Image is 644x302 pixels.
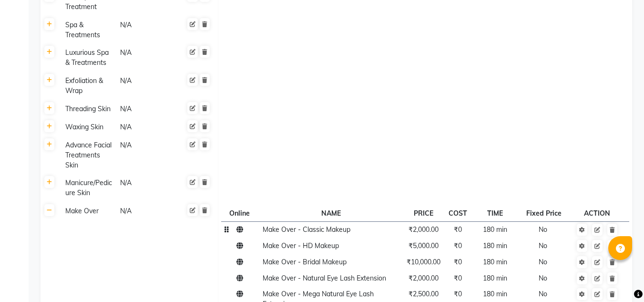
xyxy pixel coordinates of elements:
[483,290,507,298] span: 180 min
[407,258,440,266] span: ₹10,000.00
[571,205,623,221] th: ACTION
[61,103,115,115] div: Threading Skin
[61,139,115,171] div: Advance Facial Treatments Skin
[119,177,173,199] div: N/A
[539,274,547,282] span: No
[454,241,462,250] span: ₹0
[539,225,547,234] span: No
[61,177,115,199] div: Manicure/Pedicure Skin
[119,121,173,133] div: N/A
[263,274,386,282] span: Make Over - Natural Eye Lash Extension
[263,258,347,266] span: Make Over - Bridal Makeup
[221,205,259,221] th: Online
[445,205,471,221] th: COST
[402,205,445,221] th: PRICE
[61,75,115,97] div: Exfoliation & Wrap
[483,258,507,266] span: 180 min
[119,205,173,217] div: N/A
[471,205,519,221] th: TIME
[409,241,439,250] span: ₹5,000.00
[259,205,402,221] th: NAME
[454,290,462,298] span: ₹0
[454,225,462,234] span: ₹0
[539,241,547,250] span: No
[119,139,173,171] div: N/A
[119,47,173,69] div: N/A
[61,47,115,69] div: Luxurious Spa & Treatments
[539,290,547,298] span: No
[119,19,173,41] div: N/A
[119,103,173,115] div: N/A
[519,205,571,221] th: Fixed Price
[409,274,439,282] span: ₹2,000.00
[483,241,507,250] span: 180 min
[119,75,173,97] div: N/A
[61,121,115,133] div: Waxing Skin
[263,241,339,250] span: Make Over - HD Makeup
[61,205,115,217] div: Make Over
[483,274,507,282] span: 180 min
[454,258,462,266] span: ₹0
[61,19,115,41] div: Spa & Treatments
[539,258,547,266] span: No
[409,290,439,298] span: ₹2,500.00
[454,274,462,282] span: ₹0
[263,225,350,234] span: Make Over - Classic Makeup
[409,225,439,234] span: ₹2,000.00
[483,225,507,234] span: 180 min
